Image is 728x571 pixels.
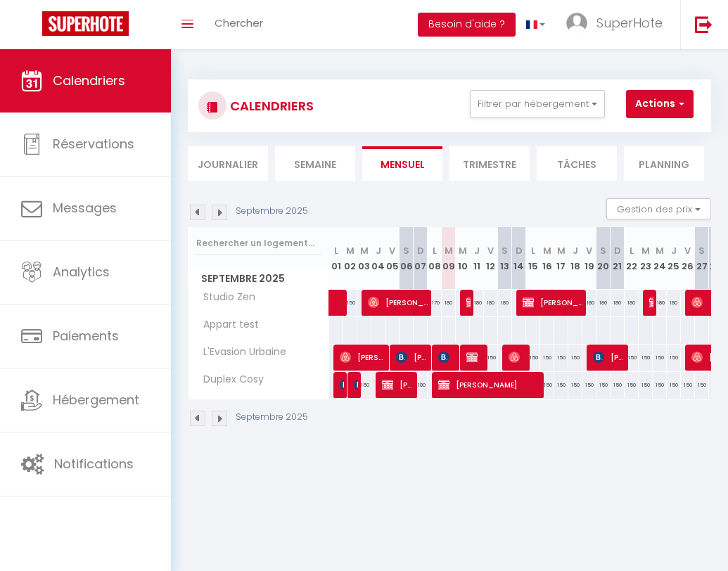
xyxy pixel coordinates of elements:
[433,244,437,257] abbr: L
[625,290,639,316] div: 180
[53,199,117,217] span: Messages
[611,372,625,398] div: 150
[428,227,442,290] th: 08
[639,345,653,371] div: 150
[334,244,338,257] abbr: L
[459,244,467,257] abbr: M
[215,15,263,30] span: Chercher
[691,289,710,316] span: [PERSON_NAME]
[684,244,691,257] abbr: V
[191,317,262,333] span: Appart test
[516,244,523,257] abbr: D
[442,290,456,316] div: 180
[626,90,694,118] button: Actions
[368,289,429,316] span: [PERSON_NAME]
[438,344,457,371] span: [PERSON_NAME]
[191,290,259,305] span: Studio Zen
[639,227,653,290] th: 23
[403,244,409,257] abbr: S
[484,290,498,316] div: 180
[188,146,268,181] li: Journalier
[53,135,134,153] span: Réservations
[671,244,677,257] abbr: J
[554,372,568,398] div: 150
[582,227,596,290] th: 19
[681,227,695,290] th: 26
[568,345,582,371] div: 150
[414,227,428,290] th: 07
[191,345,290,360] span: L'Evasion Urbaine
[191,372,267,387] span: Duplex Cosy
[695,372,709,398] div: 150
[226,90,314,122] h3: CALENDRIERS
[385,227,400,290] th: 05
[582,290,596,316] div: 180
[512,227,526,290] th: 14
[568,372,582,398] div: 150
[466,289,471,316] span: [PERSON_NAME]
[484,345,498,371] div: 150
[691,344,724,371] span: [PERSON_NAME]
[596,14,663,32] span: SuperHote
[382,371,415,398] span: [PERSON_NAME]
[614,244,621,257] abbr: D
[554,227,568,290] th: 17
[53,391,139,409] span: Hébergement
[526,227,540,290] th: 15
[354,371,359,398] span: [PERSON_NAME]
[53,263,110,281] span: Analytics
[695,15,713,33] img: logout
[596,290,611,316] div: 180
[42,11,129,36] img: Super Booking
[357,372,371,398] div: 150
[667,290,681,316] div: 180
[487,244,494,257] abbr: V
[360,244,369,257] abbr: M
[554,345,568,371] div: 150
[709,227,723,290] th: 28
[656,244,664,257] abbr: M
[196,231,321,256] input: Rechercher un logement...
[498,290,512,316] div: 180
[484,227,498,290] th: 12
[428,290,442,316] div: 170
[540,372,554,398] div: 150
[566,13,587,34] img: ...
[568,227,582,290] th: 18
[438,371,542,398] span: [PERSON_NAME]
[466,344,485,371] span: [PERSON_NAME]
[639,372,653,398] div: 150
[573,244,578,257] abbr: J
[275,146,355,181] li: Semaine
[625,227,639,290] th: 22
[606,198,711,219] button: Gestion des prix
[376,244,381,257] abbr: J
[400,227,414,290] th: 06
[593,344,626,371] span: [PERSON_NAME]
[586,244,592,257] abbr: V
[340,371,345,398] span: Patureau Léa
[667,372,681,398] div: 150
[11,6,53,48] button: Ouvrir le widget de chat LiveChat
[625,372,639,398] div: 150
[340,344,387,371] span: [PERSON_NAME]
[582,372,596,398] div: 150
[600,244,606,257] abbr: S
[698,244,705,257] abbr: S
[531,244,535,257] abbr: L
[371,227,385,290] th: 04
[53,72,125,89] span: Calendriers
[523,289,584,316] span: [PERSON_NAME]
[557,244,566,257] abbr: M
[236,205,308,218] p: Septembre 2025
[543,244,551,257] abbr: M
[470,227,484,290] th: 11
[418,13,516,37] button: Besoin d'aide ?
[389,244,395,257] abbr: V
[414,372,428,398] div: 180
[540,345,554,371] div: 150
[653,372,667,398] div: 150
[653,290,667,316] div: 180
[611,290,625,316] div: 180
[667,345,681,371] div: 150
